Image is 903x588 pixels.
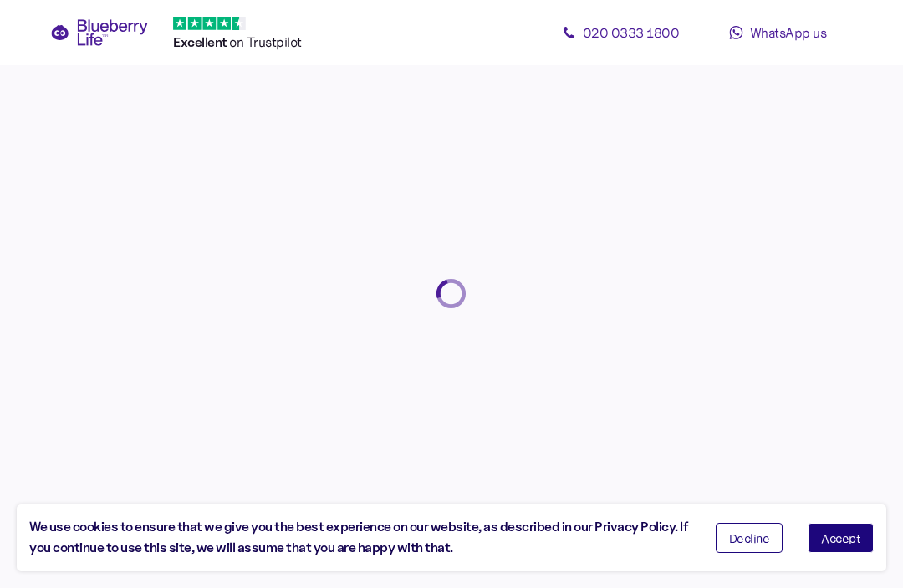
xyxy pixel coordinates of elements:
[808,523,874,553] button: Accept cookies
[173,34,229,50] span: Excellent ️
[750,24,827,41] span: WhatsApp us
[821,532,860,544] span: Accept
[545,16,696,49] a: 020 0333 1800
[583,24,680,41] span: 020 0333 1800
[716,523,783,553] button: Decline cookies
[229,33,302,50] span: on Trustpilot
[702,16,853,49] a: WhatsApp us
[729,532,770,544] span: Decline
[29,517,691,559] div: We use cookies to ensure that we give you the best experience on our website, as described in our...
